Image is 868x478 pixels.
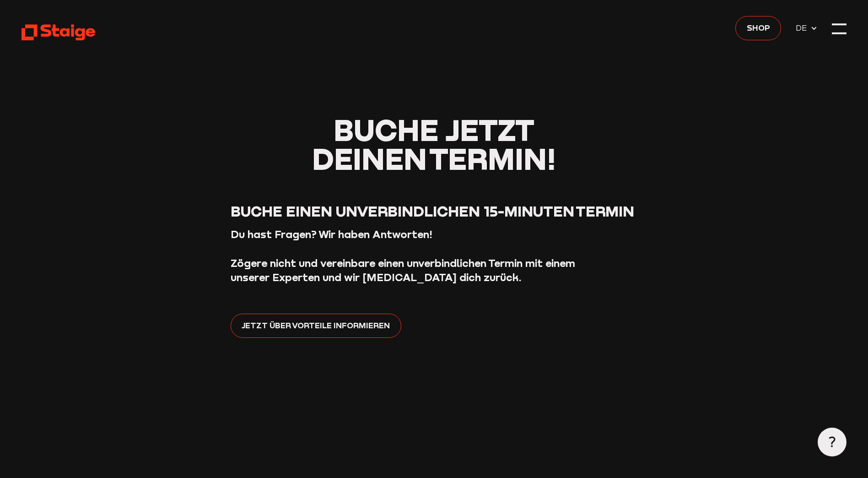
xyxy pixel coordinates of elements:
span: Buche jetzt deinen Termin! [312,112,555,176]
span: Buche einen unverbindlichen 15-Minuten Termin [231,202,634,220]
a: Jetzt über Vorteile informieren [231,314,401,338]
strong: Zögere nicht und vereinbare einen unverbindlichen Termin mit einem unserer Experten und wir [MEDI... [231,257,575,283]
span: DE [796,22,810,34]
strong: Du hast Fragen? Wir haben Antworten! [231,228,432,240]
a: Shop [735,16,781,40]
span: Shop [747,21,770,34]
span: Jetzt über Vorteile informieren [242,319,390,331]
